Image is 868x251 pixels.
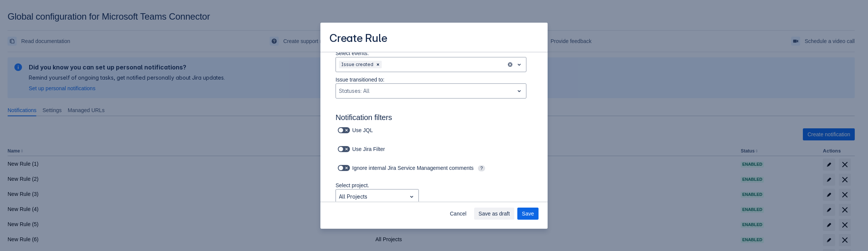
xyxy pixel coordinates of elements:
[336,163,517,173] div: Ignore internal Jira Service Management comments
[479,208,510,220] span: Save as draft
[515,86,524,95] span: open
[336,76,526,83] p: Issue transitioned to:
[374,61,382,68] div: Remove Issue created
[320,52,548,202] div: Scrollable content
[515,60,524,69] span: open
[329,32,387,46] h3: Create Rule
[522,208,534,220] span: Save
[445,208,471,220] button: Cancel
[507,62,513,68] button: clear
[478,165,485,171] span: ?
[375,62,381,68] span: Clear
[339,61,374,68] div: Issue created
[407,192,416,201] span: open
[336,113,532,125] h3: Notification filters
[336,49,526,57] p: Select events.
[336,182,419,189] p: Select project.
[474,208,515,220] button: Save as draft
[336,125,386,136] div: Use JQL
[517,208,539,220] button: Save
[450,208,467,220] span: Cancel
[336,144,395,154] div: Use Jira Filter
